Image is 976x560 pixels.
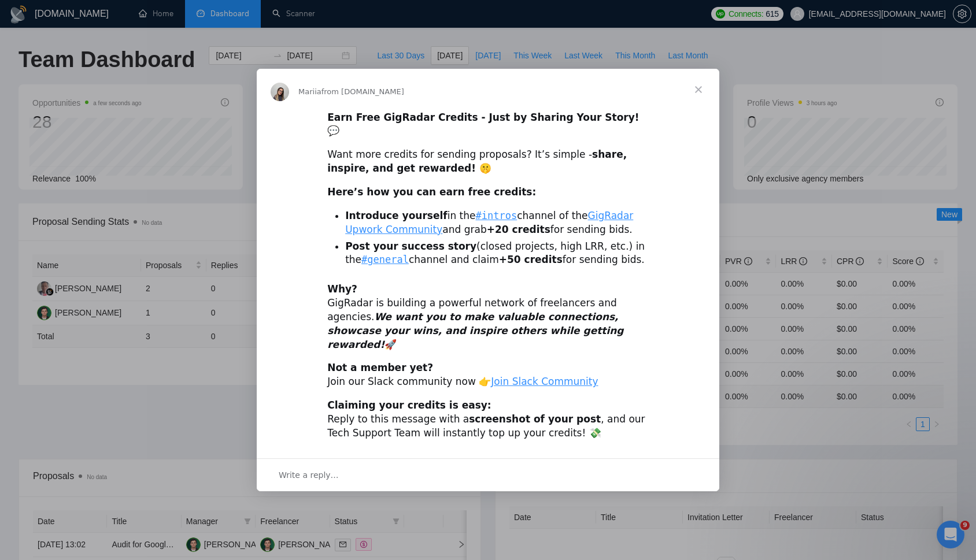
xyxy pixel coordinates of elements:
b: Earn Free GigRadar Credits - Just by Sharing Your Story! [327,112,639,123]
a: #general [361,254,409,265]
b: Post your success story [345,240,476,252]
b: Not a member yet? [327,362,433,373]
b: Introduce yourself [345,210,448,221]
b: Claiming your credits is easy: [327,399,491,411]
a: #intros [476,210,517,221]
img: Profile image for Mariia [271,83,289,101]
span: Write a reply… [279,468,339,483]
div: Want more credits for sending proposals? It’s simple - [327,148,649,176]
div: 💬 [327,111,649,139]
div: Open conversation and reply [257,458,719,491]
div: GigRadar is building a powerful network of freelancers and agencies. 🚀 [327,283,649,351]
b: Why? [327,283,357,295]
i: We want you to make valuable connections, showcase your wins, and inspire others while getting re... [327,311,623,350]
b: screenshot of your post [469,413,601,425]
div: Join our Slack community now 👉 [327,361,649,389]
b: +50 credits [499,254,563,265]
span: Close [678,69,719,110]
span: Mariia [298,87,321,96]
div: Reply to this message with a , and our Tech Support Team will instantly top up your credits! 💸 [327,399,649,440]
li: in the channel of the and grab for sending bids. [345,209,649,237]
a: Join Slack Community [491,376,598,387]
b: +20 credits [487,224,550,235]
li: (closed projects, high LRR, etc.) in the channel and claim for sending bids. [345,240,649,268]
b: Here’s how you can earn free credits: [327,186,536,198]
span: from [DOMAIN_NAME] [321,87,404,96]
a: GigRadar Upwork Community [345,210,633,235]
